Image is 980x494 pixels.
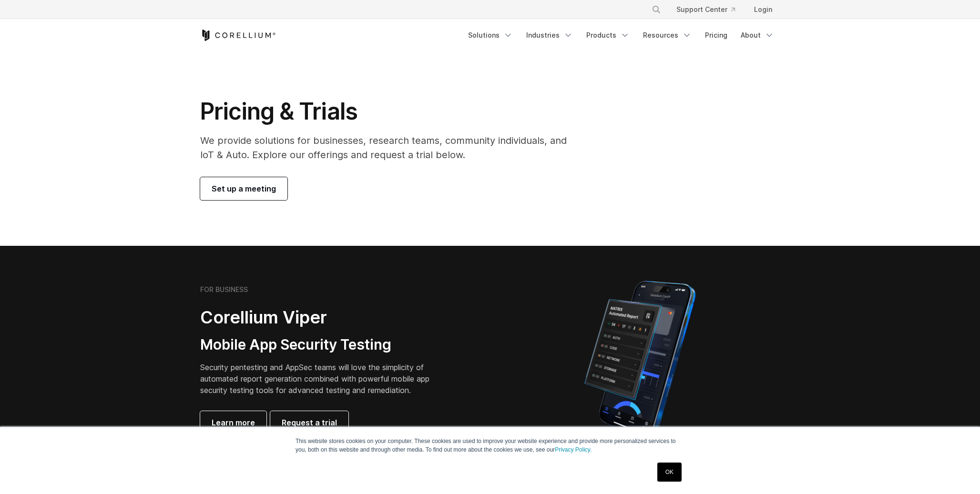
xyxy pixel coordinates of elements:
[200,30,276,41] a: Corellium Home
[521,27,579,44] a: Industries
[296,437,684,454] p: This website stores cookies on your computer. These cookies are used to improve your website expe...
[270,411,348,434] a: Request a trial
[637,27,697,44] a: Resources
[200,133,580,162] p: We provide solutions for businesses, research teams, community individuals, and IoT & Auto. Explo...
[200,285,248,294] h6: FOR BUSINESS
[648,1,665,18] button: Search
[462,27,519,44] a: Solutions
[669,1,743,18] a: Support Center
[200,336,444,354] h3: Mobile App Security Testing
[200,411,266,434] a: Learn more
[699,27,733,44] a: Pricing
[640,1,780,18] div: Navigation Menu
[581,27,635,44] a: Products
[212,183,276,194] span: Set up a meeting
[200,97,580,126] h1: Pricing & Trials
[735,27,780,44] a: About
[568,276,712,443] img: Corellium MATRIX automated report on iPhone showing app vulnerability test results across securit...
[282,417,337,428] span: Request a trial
[746,1,780,18] a: Login
[212,417,255,428] span: Learn more
[200,307,444,328] h2: Corellium Viper
[555,446,592,453] a: Privacy Policy.
[200,362,444,396] p: Security pentesting and AppSec teams will love the simplicity of automated report generation comb...
[657,463,682,482] a: OK
[200,177,287,200] a: Set up a meeting
[462,27,780,44] div: Navigation Menu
